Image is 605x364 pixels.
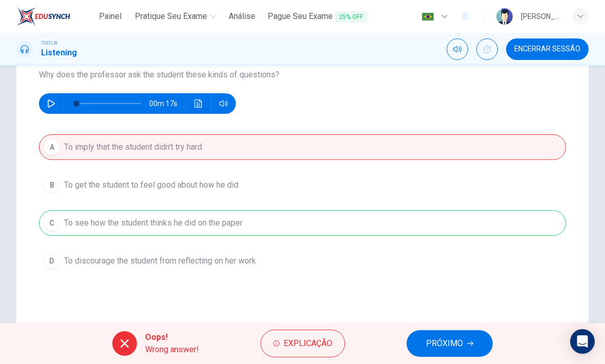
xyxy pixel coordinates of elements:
span: Pague Seu Exame [268,10,367,23]
span: 00m 17s [149,93,186,114]
div: Mostrar [476,38,498,60]
span: Wrong answer! [145,343,199,356]
button: Análise [225,7,259,26]
span: Painel [99,10,122,23]
span: Encerrar Sessão [514,45,580,53]
img: Profile picture [496,8,513,25]
span: Why does the professor ask the student these kinds of questions? [39,69,566,81]
button: Encerrar Sessão [506,38,589,60]
span: Explicação [284,336,332,351]
button: Clique para ver a transcrição do áudio [190,93,207,114]
div: Silenciar [447,38,468,60]
a: Análise [225,7,259,26]
span: Análise [229,10,255,23]
span: 25% OFF [335,11,367,23]
a: Painel [94,7,127,26]
button: Explicação [260,330,345,357]
span: TOEFL® [41,39,57,47]
span: Pratique seu exame [135,10,207,23]
div: [PERSON_NAME] [521,10,560,23]
button: Painel [94,7,127,26]
button: PRÓXIMO [407,330,493,357]
span: Oops! [145,331,199,343]
a: EduSynch logo [16,6,94,27]
button: Pratique seu exame [131,7,220,26]
img: pt [421,13,434,21]
span: PRÓXIMO [426,336,463,351]
div: Open Intercom Messenger [570,329,595,354]
h1: Listening [41,47,77,59]
img: EduSynch logo [16,6,70,27]
button: Pague Seu Exame25% OFF [264,7,371,26]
